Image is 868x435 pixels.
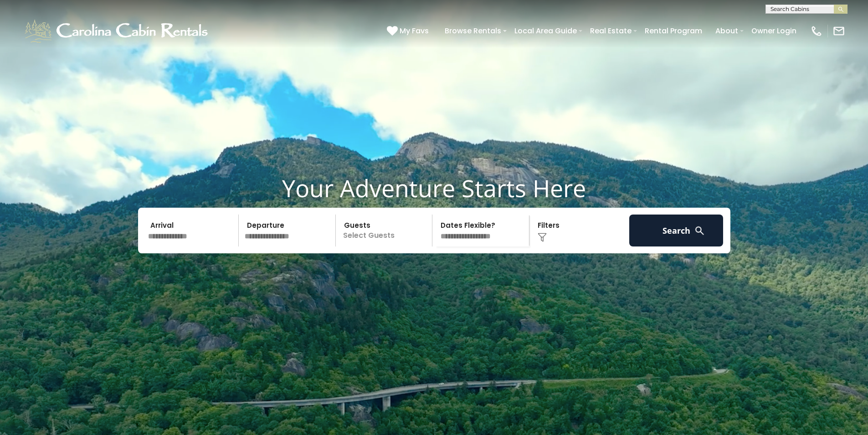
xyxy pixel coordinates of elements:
[747,23,801,39] a: Owner Login
[640,23,707,39] a: Rental Program
[586,23,636,39] a: Real Estate
[387,25,431,37] a: My Favs
[23,17,212,45] img: White-1-1-2.png
[7,174,861,202] h1: Your Adventure Starts Here
[538,233,547,242] img: filter--v1.png
[400,25,429,37] span: My Favs
[510,23,581,39] a: Local Area Guide
[832,25,845,37] img: mail-regular-white.png
[694,225,705,236] img: search-regular-white.png
[711,23,743,39] a: About
[810,25,823,37] img: phone-regular-white.png
[339,215,432,246] p: Select Guests
[629,215,724,246] button: Search
[440,23,506,39] a: Browse Rentals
